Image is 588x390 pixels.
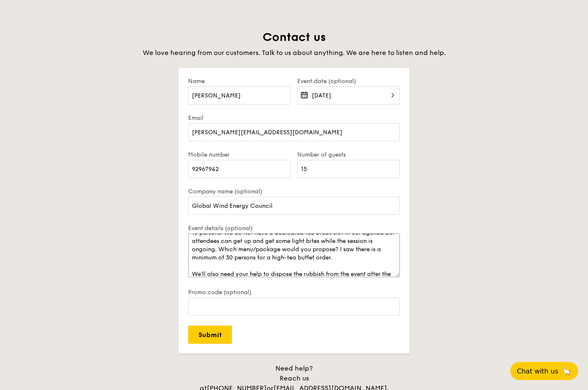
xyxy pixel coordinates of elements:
[188,326,232,344] input: Submit
[297,151,400,158] label: Number of guests
[297,78,400,85] label: Event date (optional)
[188,114,400,121] label: Email
[188,225,400,232] label: Event details (optional)
[510,362,578,380] button: Chat with us🦙
[188,289,400,296] label: Promo code (optional)
[517,367,558,375] span: Chat with us
[188,151,291,158] label: Mobile number
[143,49,446,57] span: We love hearing from our customers. Talk to us about anything. We are here to listen and help.
[188,188,400,195] label: Company name (optional)
[562,366,571,376] span: 🦙
[188,78,291,85] label: Name
[263,30,326,44] span: Contact us
[188,233,400,277] textarea: Let us know details such as your venue address, event time, preferred menu, dietary requirements,...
